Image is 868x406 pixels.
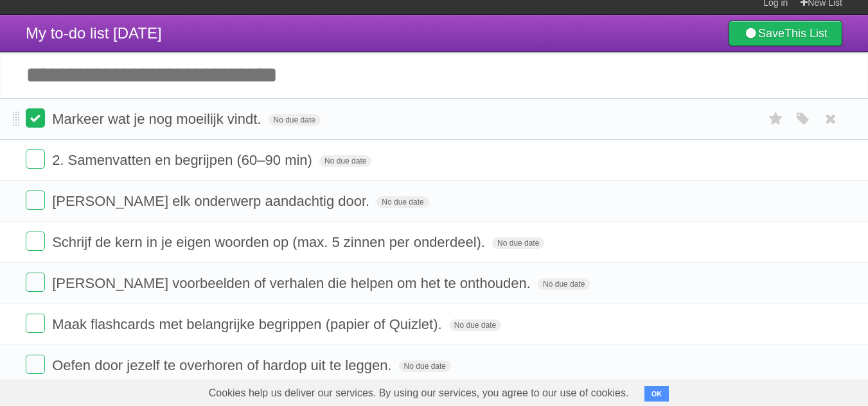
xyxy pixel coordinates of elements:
[52,152,315,168] span: 2. Samenvatten en begrijpen (60–90 min)
[26,190,45,210] label: Done
[492,237,544,249] span: No due date
[26,232,45,251] label: Done
[52,357,394,373] span: Oefen door jezelf te overhoren of hardop uit te leggen.
[26,149,45,169] label: Done
[26,108,45,128] label: Done
[729,21,842,46] a: SaveThis List
[376,196,429,208] span: No due date
[52,275,534,291] span: [PERSON_NAME] voorbeelden of verhalen die helpen om het te onthouden.
[26,355,45,374] label: Done
[52,193,373,209] span: [PERSON_NAME] elk onderwerp aandachtig door.
[449,319,501,331] span: No due date
[644,386,669,402] button: OK
[52,234,488,250] span: Schrijf de kern in je eigen woorden op (max. 5 zinnen per onderdeel).
[52,316,445,332] span: Maak flashcards met belangrijke begrippen (papier of Quizlet).
[538,278,590,290] span: No due date
[399,360,451,372] span: No due date
[784,27,828,40] b: This List
[26,24,162,42] span: My to-do list [DATE]
[319,155,371,167] span: No due date
[26,273,45,292] label: Done
[269,114,321,126] span: No due date
[26,314,45,333] label: Done
[764,108,788,130] label: Star task
[196,380,642,406] span: Cookies help us deliver our services. By using our services, you agree to our use of cookies.
[52,111,264,127] span: Markeer wat je nog moeilijk vindt.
